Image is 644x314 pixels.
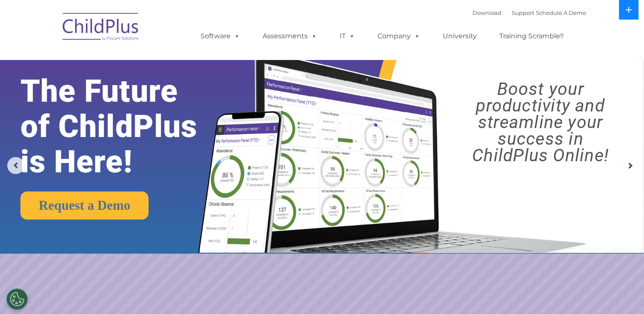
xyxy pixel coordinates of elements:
a: Software [192,28,249,45]
a: IT [331,28,364,45]
a: Schedule A Demo [536,9,586,16]
font: | [472,9,586,16]
img: ChildPlus by Procare Solutions [58,7,143,49]
rs-layer: The Future of ChildPlus is Here! [20,74,226,180]
a: Download [472,9,501,16]
a: Training Scramble!! [491,28,572,45]
a: Request a Demo [20,191,149,220]
a: Assessments [254,28,326,45]
rs-layer: Boost your productivity and streamline your success in ChildPlus Online! [445,81,636,164]
a: University [434,28,485,45]
span: Last name [118,56,144,63]
button: Cookies Settings [6,288,28,310]
span: Phone number [118,91,155,97]
a: Company [369,28,429,45]
a: Support [512,9,534,16]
